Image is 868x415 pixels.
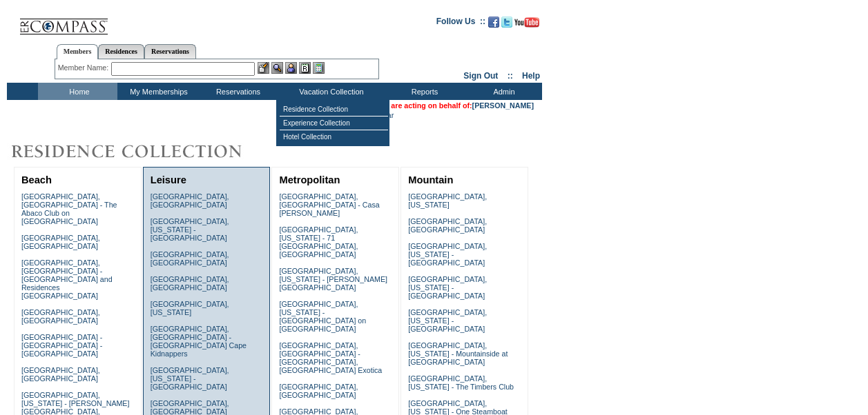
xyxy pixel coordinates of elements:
[21,308,100,325] a: [GEOGRAPHIC_DATA], [GEOGRAPHIC_DATA]
[271,62,283,74] img: View
[408,242,487,267] a: [GEOGRAPHIC_DATA], [US_STATE] - [GEOGRAPHIC_DATA]
[279,174,340,185] a: Metropolitan
[488,17,499,28] img: Become our fan on Facebook
[514,17,539,28] img: Subscribe to our YouTube Channel
[21,366,100,383] a: [GEOGRAPHIC_DATA], [GEOGRAPHIC_DATA]
[58,62,111,74] div: Member Name:
[408,192,487,209] a: [GEOGRAPHIC_DATA], [US_STATE]
[408,308,487,333] a: [GEOGRAPHIC_DATA], [US_STATE] - [GEOGRAPHIC_DATA]
[408,217,487,234] a: [GEOGRAPHIC_DATA], [GEOGRAPHIC_DATA]
[383,83,463,100] td: Reports
[280,103,388,117] td: Residence Collection
[436,15,485,32] td: Follow Us ::
[151,366,229,391] a: [GEOGRAPHIC_DATA], [US_STATE] - [GEOGRAPHIC_DATA]
[197,83,276,100] td: Reservations
[258,62,269,74] img: b_edit.gif
[280,130,388,143] td: Hotel Collection
[501,21,512,29] a: Follow us on Twitter
[514,21,539,29] a: Subscribe to our YouTube Channel
[19,7,108,35] img: Compass Home
[151,192,229,209] a: [GEOGRAPHIC_DATA], [GEOGRAPHIC_DATA]
[279,192,379,217] a: [GEOGRAPHIC_DATA], [GEOGRAPHIC_DATA] - Casa [PERSON_NAME]
[276,83,383,100] td: Vacation Collection
[508,71,513,81] span: ::
[7,138,276,165] img: Destinations by Exclusive Resorts
[151,250,229,267] a: [GEOGRAPHIC_DATA], [GEOGRAPHIC_DATA]
[501,17,512,28] img: Follow us on Twitter
[57,44,99,59] a: Members
[285,62,297,74] img: Impersonate
[21,333,102,358] a: [GEOGRAPHIC_DATA] - [GEOGRAPHIC_DATA] - [GEOGRAPHIC_DATA]
[463,83,542,100] td: Admin
[279,225,358,259] a: [GEOGRAPHIC_DATA], [US_STATE] - 71 [GEOGRAPHIC_DATA], [GEOGRAPHIC_DATA]
[151,300,229,316] a: [GEOGRAPHIC_DATA], [US_STATE]
[151,174,186,185] a: Leisure
[144,44,196,59] a: Reservations
[7,21,18,21] img: i.gif
[279,341,382,374] a: [GEOGRAPHIC_DATA], [GEOGRAPHIC_DATA] - [GEOGRAPHIC_DATA], [GEOGRAPHIC_DATA] Exotica
[408,275,487,300] a: [GEOGRAPHIC_DATA], [US_STATE] - [GEOGRAPHIC_DATA]
[463,71,498,81] a: Sign Out
[21,192,117,225] a: [GEOGRAPHIC_DATA], [GEOGRAPHIC_DATA] - The Abaco Club on [GEOGRAPHIC_DATA]
[21,259,113,300] a: [GEOGRAPHIC_DATA], [GEOGRAPHIC_DATA] - [GEOGRAPHIC_DATA] and Residences [GEOGRAPHIC_DATA]
[38,83,117,100] td: Home
[151,275,229,292] a: [GEOGRAPHIC_DATA], [GEOGRAPHIC_DATA]
[376,101,534,110] span: You are acting on behalf of:
[98,44,144,59] a: Residences
[117,83,197,100] td: My Memberships
[408,174,453,185] a: Mountain
[21,174,52,185] a: Beach
[299,62,311,74] img: Reservations
[279,383,358,399] a: [GEOGRAPHIC_DATA], [GEOGRAPHIC_DATA]
[21,234,100,250] a: [GEOGRAPHIC_DATA], [GEOGRAPHIC_DATA]
[313,62,325,74] img: b_calculator.gif
[408,341,508,366] a: [GEOGRAPHIC_DATA], [US_STATE] - Mountainside at [GEOGRAPHIC_DATA]
[151,325,247,358] a: [GEOGRAPHIC_DATA], [GEOGRAPHIC_DATA] - [GEOGRAPHIC_DATA] Cape Kidnappers
[472,101,534,110] a: [PERSON_NAME]
[280,117,388,130] td: Experience Collection
[408,374,514,391] a: [GEOGRAPHIC_DATA], [US_STATE] - The Timbers Club
[522,71,540,81] a: Help
[279,267,387,292] a: [GEOGRAPHIC_DATA], [US_STATE] - [PERSON_NAME][GEOGRAPHIC_DATA]
[151,217,229,242] a: [GEOGRAPHIC_DATA], [US_STATE] - [GEOGRAPHIC_DATA]
[488,21,499,29] a: Become our fan on Facebook
[279,300,366,333] a: [GEOGRAPHIC_DATA], [US_STATE] - [GEOGRAPHIC_DATA] on [GEOGRAPHIC_DATA]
